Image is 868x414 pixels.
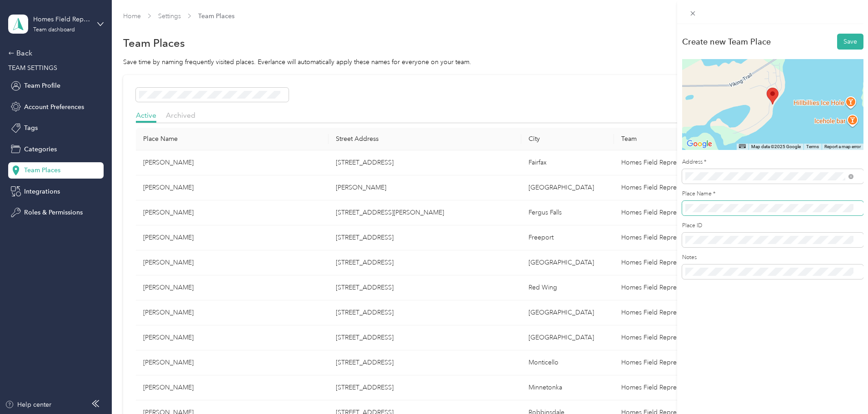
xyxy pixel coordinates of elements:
[682,37,771,46] div: Create new Team Place
[824,144,861,149] a: Report a map error
[739,144,745,148] button: Keyboard shortcuts
[682,222,863,230] label: Place ID
[684,138,714,150] img: Google
[682,190,863,198] label: Place Name
[682,158,863,166] label: Address
[817,363,868,414] iframe: Everlance-gr Chat Button Frame
[837,34,863,50] button: Save
[684,138,714,150] a: Open this area in Google Maps (opens a new window)
[751,144,801,149] span: Map data ©2025 Google
[682,254,863,262] label: Notes
[806,144,819,149] a: Terms (opens in new tab)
